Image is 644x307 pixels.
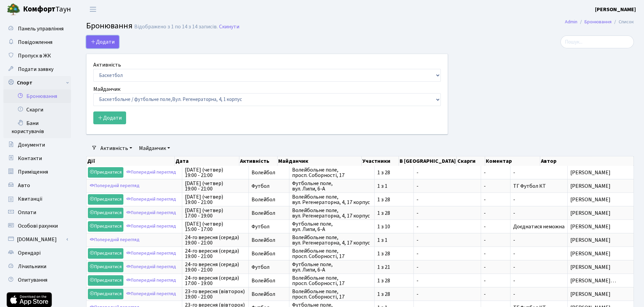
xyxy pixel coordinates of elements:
[278,156,361,166] th: Майданчик
[484,210,507,216] span: -
[565,18,577,25] a: Admin
[185,181,246,191] span: [DATE] (четвер) 19:00 - 21:00
[18,222,58,230] span: Особові рахунки
[555,15,644,29] nav: breadcrumb
[513,250,515,257] span: -
[18,249,41,257] span: Орендарі
[93,61,121,69] label: Активність
[18,141,45,149] span: Документи
[252,170,286,175] span: Волейбол
[124,221,178,232] a: Попередній перегляд
[18,182,30,189] span: Авто
[124,289,178,299] a: Попередній перегляд
[252,197,286,202] span: Волейбол
[3,62,71,76] a: Подати заявку
[86,20,133,32] span: Бронювання
[416,278,478,283] span: -
[93,85,120,93] label: Майданчик
[134,24,218,30] div: Відображено з 1 по 14 з 14 записів.
[416,251,478,256] span: -
[570,251,631,256] span: [PERSON_NAME]
[3,138,71,152] a: Документи
[513,290,515,298] span: -
[540,156,634,166] th: Автор
[88,248,123,259] a: Приєднатися
[570,278,631,283] span: [PERSON_NAME]…
[416,224,478,229] span: -
[292,275,372,286] span: Волейбольне поле, просп. Соборності, 17
[292,289,372,300] span: Волейбольне поле, просп. Соборності, 17
[377,197,411,202] span: 1 з 28
[85,4,101,15] button: Переключити навігацію
[485,156,540,166] th: Коментар
[484,197,507,202] span: -
[484,291,507,297] span: -
[7,3,20,16] img: logo.png
[292,181,372,191] span: Футбольне поле, вул. Липи, 6-А
[484,237,507,243] span: -
[416,291,478,297] span: -
[513,263,515,271] span: -
[124,275,178,286] a: Попередній перегляд
[252,264,286,270] span: Футбол
[595,6,636,13] b: [PERSON_NAME]
[124,248,178,259] a: Попередній перегляд
[18,66,53,73] span: Подати заявку
[252,210,286,216] span: Волейбол
[595,5,636,14] a: [PERSON_NAME]
[185,167,246,178] span: [DATE] (четвер) 19:00 - 21:00
[18,168,48,176] span: Приміщення
[18,155,42,162] span: Контакти
[3,246,71,260] a: Орендарі
[570,237,631,243] span: [PERSON_NAME]
[416,237,478,243] span: -
[23,4,71,15] span: Таун
[292,167,372,178] span: Волейбольне поле, просп. Соборності, 17
[3,89,71,103] a: Бронювання
[570,210,631,216] span: [PERSON_NAME]
[292,262,372,273] span: Футбольне поле, вул. Липи, 6-А
[88,235,141,245] a: Попередній перегляд
[570,170,631,175] span: [PERSON_NAME]
[3,179,71,192] a: Авто
[18,52,51,59] span: Пропуск в ЖК
[124,167,178,178] a: Попередній перегляд
[185,235,246,246] span: 24-го вересня (середа) 19:00 - 21:00
[98,143,135,154] a: Активність
[362,156,399,166] th: Участники
[185,221,246,232] span: [DATE] (четвер) 15:00 - 17:00
[252,251,286,256] span: Волейбол
[88,275,123,286] a: Приєднатися
[239,156,278,166] th: Активність
[612,18,634,26] li: Список
[585,18,612,25] a: Бронювання
[3,273,71,287] a: Опитування
[3,206,71,219] a: Оплати
[18,276,47,284] span: Опитування
[185,289,246,300] span: 23-го вересня (вівторок) 19:00 - 21:00
[88,221,123,232] a: Приєднатися
[513,209,515,217] span: -
[513,236,515,244] span: -
[88,262,123,272] a: Приєднатися
[3,103,71,117] a: Скарги
[88,181,141,191] a: Попередній перегляд
[124,194,178,205] a: Попередній перегляд
[484,183,507,189] span: -
[292,194,372,205] span: Волейбольне поле, вул. Регенераторна, 4, 17 корпус
[175,156,239,166] th: Дата
[18,209,36,216] span: Оплати
[484,251,507,256] span: -
[484,264,507,270] span: -
[457,156,485,166] th: Скарги
[377,278,411,283] span: 1 з 28
[88,194,123,205] a: Приєднатися
[3,49,71,62] a: Пропуск в ЖК
[570,183,631,189] span: [PERSON_NAME]
[219,24,239,30] a: Скинути
[3,219,71,233] a: Особові рахунки
[292,221,372,232] span: Футбольне поле, вул. Липи, 6-А
[377,264,411,270] span: 1 з 21
[399,156,457,166] th: В [GEOGRAPHIC_DATA]
[292,208,372,219] span: Волейбольне поле, вул. Регенераторна, 4, 17 корпус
